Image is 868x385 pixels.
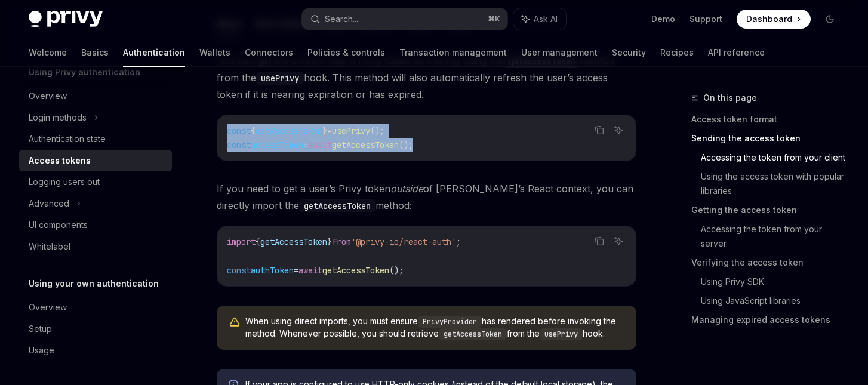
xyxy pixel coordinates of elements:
a: Sending the access token [691,129,849,148]
a: Demo [651,13,675,25]
button: Copy the contents from the code block [592,233,607,249]
a: Verifying the access token [691,253,849,272]
a: Support [690,13,722,25]
a: Getting the access token [691,201,849,220]
a: User management [521,38,598,67]
a: Access tokens [19,150,172,171]
span: (); [370,125,384,136]
span: const [227,265,251,276]
em: outside [390,183,423,195]
code: usePrivy [540,328,583,340]
button: Toggle dark mode [820,10,839,29]
span: authToken [251,265,294,276]
div: Setup [29,322,52,336]
div: Usage [29,343,54,358]
code: getAccessToken [504,55,580,68]
span: { [256,236,260,247]
span: const [227,125,251,136]
a: Wallets [199,38,230,67]
svg: Warning [229,316,241,328]
span: } [322,125,327,136]
button: Ask AI [513,8,566,30]
div: Whitelabel [29,239,70,254]
div: Search... [325,12,358,26]
span: getAccessToken [332,140,399,150]
span: const [227,140,251,150]
span: You can get the current user’s Privy token as a string using the method from the hook. This metho... [217,53,636,103]
a: Welcome [29,38,67,67]
a: Policies & controls [307,38,385,67]
span: from [332,236,351,247]
button: Search...⌘K [302,8,507,30]
span: = [327,125,332,136]
a: Using the access token with popular libraries [701,167,849,201]
div: Login methods [29,110,87,125]
a: API reference [708,38,765,67]
span: getAccessToken [256,125,322,136]
span: { [251,125,256,136]
h5: Using your own authentication [29,276,159,291]
span: await [298,265,322,276]
div: Authentication state [29,132,106,146]
a: Using Privy SDK [701,272,849,291]
code: usePrivy [256,72,304,85]
button: Copy the contents from the code block [592,122,607,138]
span: usePrivy [332,125,370,136]
span: Dashboard [746,13,792,25]
code: getAccessToken [439,328,507,340]
a: Usage [19,340,172,361]
div: Overview [29,300,67,315]
span: getAccessToken [260,236,327,247]
span: } [327,236,332,247]
span: getAccessToken [322,265,389,276]
span: (); [399,140,413,150]
a: Accessing the token from your client [701,148,849,167]
a: Authentication [123,38,185,67]
span: Ask AI [534,13,558,25]
span: = [303,140,308,150]
span: '@privy-io/react-auth' [351,236,456,247]
a: UI components [19,214,172,236]
a: Connectors [245,38,293,67]
a: Setup [19,318,172,340]
span: ; [456,236,461,247]
div: Access tokens [29,153,91,168]
button: Ask AI [611,122,626,138]
a: Transaction management [399,38,507,67]
a: Security [612,38,646,67]
span: When using direct imports, you must ensure has rendered before invoking the method. Whenever poss... [245,315,624,340]
span: accessToken [251,140,303,150]
a: Managing expired access tokens [691,310,849,329]
a: Overview [19,297,172,318]
a: Whitelabel [19,236,172,257]
code: PrivyProvider [418,316,482,328]
div: Logging users out [29,175,100,189]
a: Basics [81,38,109,67]
span: If you need to get a user’s Privy token of [PERSON_NAME]’s React context, you can directly import... [217,180,636,214]
a: Overview [19,85,172,107]
a: Dashboard [737,10,811,29]
a: Accessing the token from your server [701,220,849,253]
button: Ask AI [611,233,626,249]
img: dark logo [29,11,103,27]
a: Access token format [691,110,849,129]
span: = [294,265,298,276]
a: Authentication state [19,128,172,150]
span: (); [389,265,404,276]
div: Overview [29,89,67,103]
a: Using JavaScript libraries [701,291,849,310]
a: Logging users out [19,171,172,193]
span: ⌘ K [488,14,500,24]
span: await [308,140,332,150]
div: Advanced [29,196,69,211]
span: On this page [703,91,757,105]
a: Recipes [660,38,694,67]
div: UI components [29,218,88,232]
code: getAccessToken [299,199,375,212]
span: import [227,236,256,247]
